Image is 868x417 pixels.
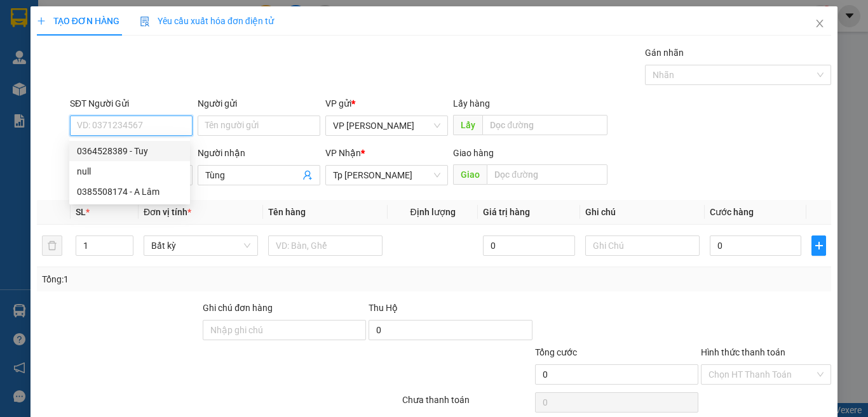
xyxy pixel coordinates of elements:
div: Người nhận [198,146,320,160]
b: [DOMAIN_NAME] [107,48,175,58]
span: Đơn vị tính [144,207,191,217]
div: SĐT Người Gửi [70,96,193,110]
span: user-add [302,170,313,180]
input: Ghi chú đơn hàng [203,320,366,340]
span: Giao [453,164,487,185]
li: (c) 2017 [107,60,175,76]
div: Chưa thanh toán [401,393,534,415]
input: Dọc đường [487,164,607,185]
input: Dọc đường [482,115,607,135]
label: Ghi chú đơn hàng [203,303,273,313]
div: Tổng: 1 [42,272,336,286]
span: plus [812,241,825,251]
th: Ghi chú [580,200,705,225]
span: TẠO ĐƠN HÀNG [37,16,119,26]
b: [PERSON_NAME] [16,82,72,142]
span: plus [37,17,46,25]
span: SL [76,207,86,217]
span: close [815,18,825,29]
span: Tp Hồ Chí Minh [333,166,440,185]
button: Close [802,6,837,42]
img: logo.jpg [138,16,168,46]
span: VP Nhận [325,148,361,158]
div: 0385508174 - A Lâm [77,185,182,199]
input: VD: Bàn, Ghế [268,235,383,256]
div: 0364528389 - Tuy [77,144,182,158]
span: Giao hàng [453,148,494,158]
div: 0364528389 - Tuy [69,141,190,161]
span: Bất kỳ [151,236,250,255]
label: Hình thức thanh toán [701,347,785,357]
span: Tổng cước [535,347,577,357]
span: VP Phan Rang [333,116,440,135]
img: icon [140,17,150,27]
button: plus [811,235,826,256]
div: VP gửi [325,96,448,110]
span: Định lượng [410,207,455,217]
input: Ghi Chú [585,235,700,256]
span: Thu Hộ [369,303,398,313]
span: Giá trị hàng [483,207,530,217]
button: delete [42,235,62,256]
div: 0385508174 - A Lâm [69,182,190,202]
span: Yêu cầu xuất hóa đơn điện tử [140,16,274,26]
span: Lấy hàng [453,98,490,109]
input: 0 [483,235,574,256]
span: Lấy [453,115,482,135]
span: Tên hàng [268,207,306,217]
label: Gán nhãn [645,48,684,58]
span: Cước hàng [710,207,754,217]
div: null [69,161,190,182]
b: Gửi khách hàng [78,18,126,78]
div: Người gửi [198,96,320,110]
div: null [77,164,182,178]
